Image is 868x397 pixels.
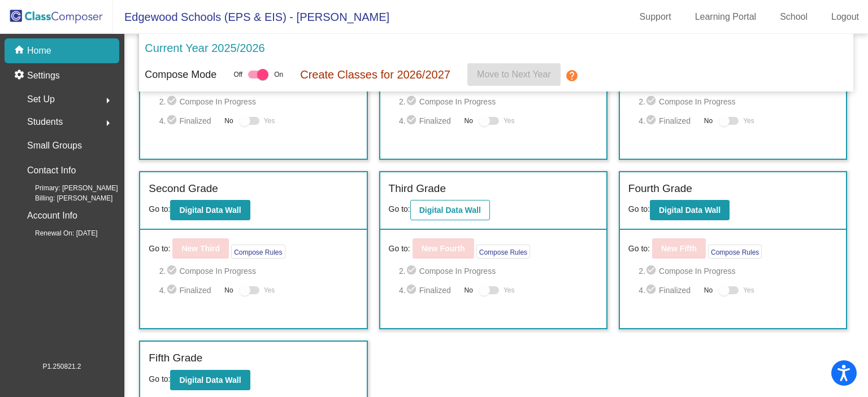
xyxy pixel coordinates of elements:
[300,66,450,83] p: Create Classes for 2026/2027
[166,283,180,297] mat-icon: check_circle
[477,69,551,79] span: Move to Next Year
[159,264,358,278] span: 2. Compose In Progress
[224,285,233,295] span: No
[504,114,515,128] span: Yes
[233,69,242,80] span: Off
[274,69,283,80] span: On
[17,228,97,238] span: Renewal On: [DATE]
[410,200,490,220] button: Digital Data Wall
[389,181,446,197] label: Third Grade
[264,114,275,128] span: Yes
[389,204,410,213] span: Go to:
[771,8,817,26] a: School
[27,91,55,107] span: Set Up
[628,204,650,213] span: Go to:
[166,264,180,278] mat-icon: check_circle
[419,206,481,215] b: Digital Data Wall
[704,116,713,126] span: No
[465,116,473,126] span: No
[639,114,698,128] span: 4. Finalized
[166,95,180,108] mat-icon: check_circle
[639,264,837,278] span: 2. Compose In Progress
[406,95,419,108] mat-icon: check_circle
[145,67,216,82] p: Compose Mode
[224,116,233,126] span: No
[149,243,170,255] span: Go to:
[149,350,202,367] label: Fifth Grade
[645,114,659,128] mat-icon: check_circle
[628,181,692,197] label: Fourth Grade
[181,244,220,253] b: New Third
[399,283,459,297] span: 4. Finalized
[822,8,868,26] a: Logout
[149,181,218,197] label: Second Grade
[743,114,754,128] span: Yes
[172,238,229,259] button: New Third
[27,163,76,178] p: Contact Info
[565,69,579,82] mat-icon: help
[27,44,51,58] p: Home
[465,285,473,295] span: No
[179,376,241,385] b: Digital Data Wall
[504,283,515,297] span: Yes
[704,285,713,295] span: No
[17,183,118,193] span: Primary: [PERSON_NAME]
[389,243,410,255] span: Go to:
[686,8,766,26] a: Learning Portal
[650,200,730,220] button: Digital Data Wall
[422,244,465,253] b: New Fourth
[149,374,170,383] span: Go to:
[467,63,561,86] button: Move to Next Year
[27,208,77,224] p: Account Info
[170,370,250,390] button: Digital Data Wall
[145,40,264,56] p: Current Year 2025/2026
[101,116,115,130] mat-icon: arrow_right
[743,283,754,297] span: Yes
[17,193,112,203] span: Billing: [PERSON_NAME]
[159,114,219,128] span: 4. Finalized
[645,264,659,278] mat-icon: check_circle
[708,245,762,259] button: Compose Rules
[170,200,250,220] button: Digital Data Wall
[149,204,170,213] span: Go to:
[631,8,680,26] a: Support
[645,283,659,297] mat-icon: check_circle
[628,243,650,255] span: Go to:
[413,238,474,259] button: New Fourth
[159,95,358,108] span: 2. Compose In Progress
[652,238,706,259] button: New Fifth
[27,138,82,154] p: Small Groups
[264,283,275,297] span: Yes
[639,95,837,108] span: 2. Compose In Progress
[659,206,721,215] b: Digital Data Wall
[113,8,389,26] span: Edgewood Schools (EPS & EIS) - [PERSON_NAME]
[14,69,27,82] mat-icon: settings
[27,69,60,82] p: Settings
[166,114,180,128] mat-icon: check_circle
[101,94,115,107] mat-icon: arrow_right
[661,244,697,253] b: New Fifth
[406,114,419,128] mat-icon: check_circle
[639,283,698,297] span: 4. Finalized
[27,114,63,130] span: Students
[399,114,459,128] span: 4. Finalized
[406,264,419,278] mat-icon: check_circle
[179,206,241,215] b: Digital Data Wall
[399,264,598,278] span: 2. Compose In Progress
[645,95,659,108] mat-icon: check_circle
[399,95,598,108] span: 2. Compose In Progress
[14,44,27,58] mat-icon: home
[159,283,219,297] span: 4. Finalized
[476,245,530,259] button: Compose Rules
[231,245,285,259] button: Compose Rules
[406,283,419,297] mat-icon: check_circle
